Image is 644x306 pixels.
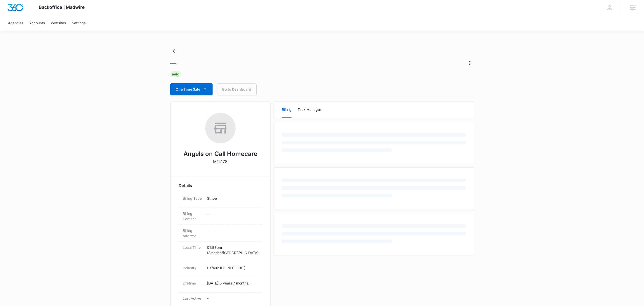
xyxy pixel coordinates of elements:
dt: Local Time [183,245,203,250]
dt: Lifetime [183,280,203,286]
div: Local Time01:58pm (America/[GEOGRAPHIC_DATA]) [179,242,262,262]
a: Websites [48,15,69,31]
a: Go to Dashboard [217,83,257,95]
span: Details [179,182,192,189]
p: Stripe [207,196,258,201]
h1: — [170,59,176,67]
span: Backoffice | Madwire [39,5,85,10]
div: Billing TypeStripe [179,193,262,208]
dt: Billing Type [183,196,203,201]
p: [DATE] ( 5 years 7 months ) [207,280,258,286]
dt: Industry [183,265,203,271]
button: Back [170,47,178,55]
a: Accounts [26,15,48,31]
p: Default (DO NOT EDIT) [207,265,258,271]
dd: - - - [207,211,258,221]
h2: Angels on Call Homecare [183,149,257,158]
p: 01:58pm ( America/[GEOGRAPHIC_DATA] ) [207,245,258,255]
a: Agencies [5,15,26,31]
button: Billing [282,102,292,118]
dt: Billing Address [183,228,203,238]
button: Actions [466,59,474,67]
p: - [207,296,258,301]
dd: - [207,228,258,238]
button: One Time Sale [170,83,213,95]
div: IndustryDefault (DO NOT EDIT) [179,262,262,277]
dt: Billing Contact [183,211,203,221]
div: Billing Address- [179,225,262,242]
div: Lifetime[DATE](5 years 7 months) [179,277,262,293]
div: Paid [170,71,181,77]
div: Billing Contact--- [179,208,262,225]
a: Settings [69,15,89,31]
dt: Last Active [183,296,203,301]
button: Task Manager [298,102,321,118]
p: M14178 [213,158,227,165]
